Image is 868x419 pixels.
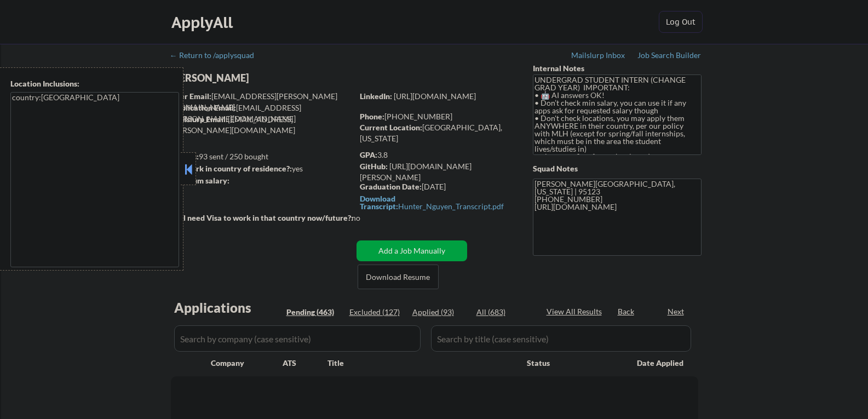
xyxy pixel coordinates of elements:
strong: LinkedIn: [360,91,392,101]
div: Hunter_Nguyen_Transcript.pdf [360,195,512,210]
div: Title [327,358,516,369]
div: Excluded (127) [349,307,404,318]
strong: GitHub: [360,162,388,171]
div: Applications [174,301,283,314]
div: Job Search Builder [637,51,702,59]
div: [DATE] [360,181,515,192]
strong: Current Location: [360,123,422,132]
div: Next [668,306,685,317]
a: [URL][DOMAIN_NAME][PERSON_NAME] [360,162,472,182]
button: Download Resume [358,265,439,289]
div: Pending (463) [286,307,341,318]
a: Mailslurp Inbox [571,51,626,62]
strong: Graduation Date: [360,182,422,191]
strong: Will need Visa to work in that country now/future?: [171,213,353,222]
strong: Download Transcript: [360,194,398,211]
a: Job Search Builder [637,51,702,62]
div: All (683) [476,307,531,318]
div: 93 sent / 250 bought [170,151,353,162]
div: Applied (93) [412,307,467,318]
input: Search by company (case sensitive) [174,325,421,352]
div: [PERSON_NAME] [171,71,396,85]
div: ATS [283,358,327,369]
div: Mailslurp Inbox [571,51,626,59]
a: Download Transcript:Hunter_Nguyen_Transcript.pdf [360,194,512,210]
div: ← Return to /applysquad [170,51,265,59]
div: View All Results [547,306,605,317]
strong: Mailslurp Email: [171,114,228,124]
div: [EMAIL_ADDRESS][PERSON_NAME][DOMAIN_NAME] [171,102,353,124]
div: yes [170,163,349,174]
strong: Application Email: [171,103,236,112]
div: Status [527,353,621,372]
a: ← Return to /applysquad [170,51,265,62]
div: Date Applied [637,358,685,369]
div: [PHONE_NUMBER] [360,111,515,122]
button: Log Out [659,11,703,33]
div: [EMAIL_ADDRESS][PERSON_NAME][DOMAIN_NAME] [171,91,353,112]
div: 3.8 [360,150,516,160]
div: [GEOGRAPHIC_DATA], [US_STATE] [360,122,515,144]
div: Internal Notes [533,63,702,74]
strong: Phone: [360,112,384,121]
button: Add a Job Manually [357,240,467,261]
div: Company [211,358,283,369]
strong: Minimum salary: [170,176,229,185]
div: Location Inclusions: [10,78,179,89]
strong: Can work in country of residence?: [170,164,292,173]
input: Search by title (case sensitive) [431,325,691,352]
div: [EMAIL_ADDRESS][PERSON_NAME][DOMAIN_NAME] [171,114,353,135]
strong: GPA: [360,150,377,159]
div: Squad Notes [533,163,702,174]
a: [URL][DOMAIN_NAME] [394,91,476,101]
div: no [352,213,383,223]
div: ApplyAll [171,13,236,32]
div: Back [618,306,635,317]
